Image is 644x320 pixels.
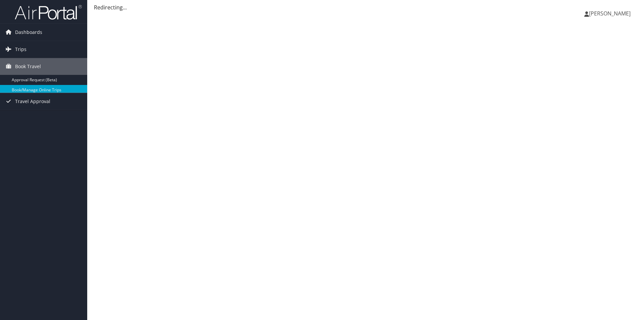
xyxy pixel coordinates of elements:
[15,24,42,41] span: Dashboards
[15,4,82,20] img: airportal-logo.png
[15,41,26,58] span: Trips
[15,58,41,75] span: Book Travel
[584,3,637,24] a: [PERSON_NAME]
[94,3,637,11] div: Redirecting...
[589,10,631,17] span: [PERSON_NAME]
[15,93,50,110] span: Travel Approval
